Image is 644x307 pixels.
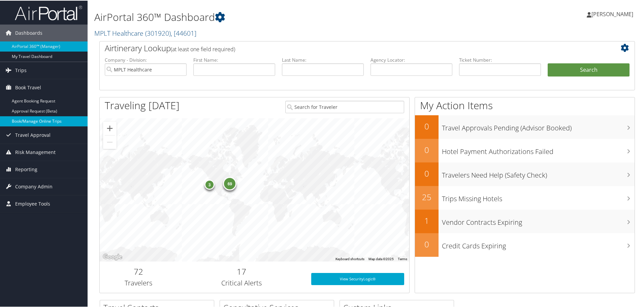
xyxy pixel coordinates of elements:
[94,9,458,24] h1: AirPortal 360™ Dashboard
[171,45,235,52] span: (at least one field required)
[182,265,301,277] h2: 17
[442,237,635,250] h3: Credit Cards Expiring
[94,28,196,37] a: MPLT Healthcare
[145,28,171,37] span: ( 301920 )
[101,252,124,261] a: Open this area in Google Maps (opens a new window)
[103,135,117,148] button: Zoom out
[415,167,439,179] h2: 0
[15,61,27,78] span: Trips
[311,272,404,284] a: View SecurityLogic®
[442,166,635,179] h3: Travelers Need Help (Safety Check)
[415,162,635,185] a: 0Travelers Need Help (Safety Check)
[587,3,640,24] a: [PERSON_NAME]
[182,278,301,287] h3: Critical Alerts
[442,119,635,132] h3: Travel Approvals Pending (Advisor Booked)
[282,56,364,63] label: Last Name:
[415,233,635,256] a: 0Credit Cards Expiring
[415,144,439,155] h2: 0
[193,56,275,63] label: First Name:
[15,24,42,41] span: Dashboards
[415,238,439,249] h2: 0
[415,98,635,112] h1: My Action Items
[591,10,633,17] span: [PERSON_NAME]
[101,252,124,261] img: Google
[105,265,172,277] h2: 72
[171,28,196,37] span: , [ 44601 ]
[368,256,394,260] span: Map data ©2025
[223,176,236,189] div: 69
[15,126,51,143] span: Travel Approval
[415,115,635,138] a: 0Travel Approvals Pending (Advisor Booked)
[105,42,585,53] h2: Airtinerary Lookup
[15,160,37,177] span: Reporting
[398,256,407,260] a: Terms (opens in new tab)
[442,214,635,226] h3: Vendor Contracts Expiring
[415,214,439,226] h2: 1
[548,63,630,76] button: Search
[105,56,187,63] label: Company - Division:
[415,138,635,162] a: 0Hotel Payment Authorizations Failed
[204,179,215,189] div: 3
[15,195,50,212] span: Employee Tools
[415,191,439,202] h2: 25
[415,120,439,131] h2: 0
[371,56,452,63] label: Agency Locator:
[15,79,41,95] span: Book Travel
[415,185,635,209] a: 25Trips Missing Hotels
[105,98,180,112] h1: Traveling [DATE]
[105,278,172,287] h3: Travelers
[15,178,53,194] span: Company Admin
[15,4,82,20] img: airportal-logo.png
[335,256,364,261] button: Keyboard shortcuts
[442,190,635,203] h3: Trips Missing Hotels
[15,143,56,160] span: Risk Management
[442,143,635,156] h3: Hotel Payment Authorizations Failed
[459,56,541,63] label: Ticket Number:
[285,100,404,113] input: Search for Traveler
[415,209,635,233] a: 1Vendor Contracts Expiring
[103,121,117,134] button: Zoom in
